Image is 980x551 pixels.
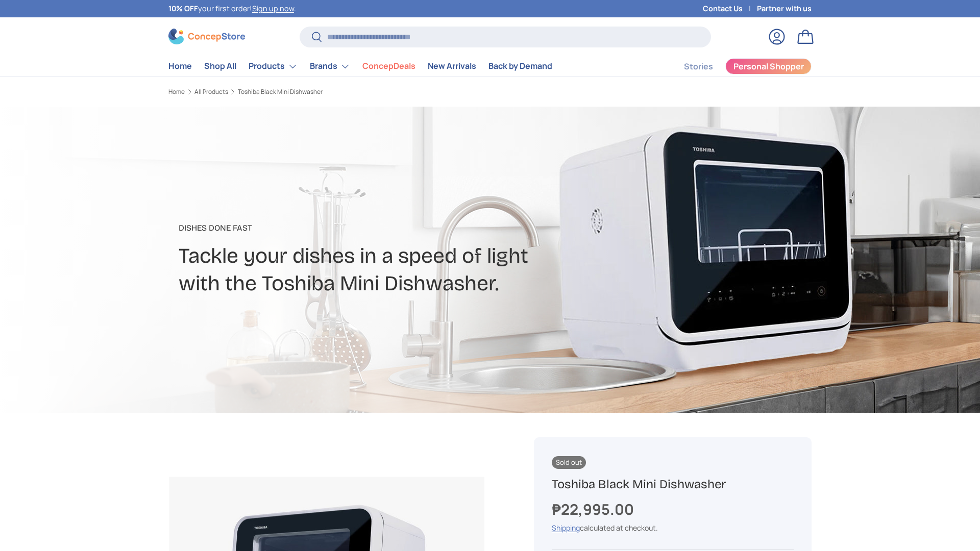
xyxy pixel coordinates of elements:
[194,89,228,95] a: All Products
[552,477,794,492] h1: Toshiba Black Mini Dishwasher
[304,56,356,77] summary: Brands
[362,56,415,76] a: ConcepDeals
[249,56,298,77] a: Products
[179,222,571,234] p: Dishes Done Fast​
[757,3,812,14] a: Partner with us
[168,89,185,95] a: Home
[552,456,586,469] span: Sold out
[168,4,198,13] strong: 10% OFF
[725,58,812,74] a: Personal Shopper
[168,87,509,96] nav: Breadcrumbs
[168,3,296,14] p: your first order! .
[659,56,812,77] nav: Secondary
[684,57,713,77] a: Stories
[168,56,192,76] a: Home
[733,62,804,70] span: Personal Shopper
[204,56,236,76] a: Shop All
[428,56,476,76] a: New Arrivals
[552,523,580,533] a: Shipping
[488,56,552,76] a: Back by Demand
[168,56,552,77] nav: Primary
[168,29,245,44] img: ConcepStore
[238,89,323,95] a: Toshiba Black Mini Dishwasher
[552,522,794,533] div: calculated at checkout.
[252,4,294,13] a: Sign up now
[552,499,636,519] strong: ₱22,995.00
[242,56,304,77] summary: Products
[703,3,757,14] a: Contact Us
[310,56,350,77] a: Brands
[179,242,571,297] h2: Tackle your dishes in a speed of light with the Toshiba Mini Dishwasher.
